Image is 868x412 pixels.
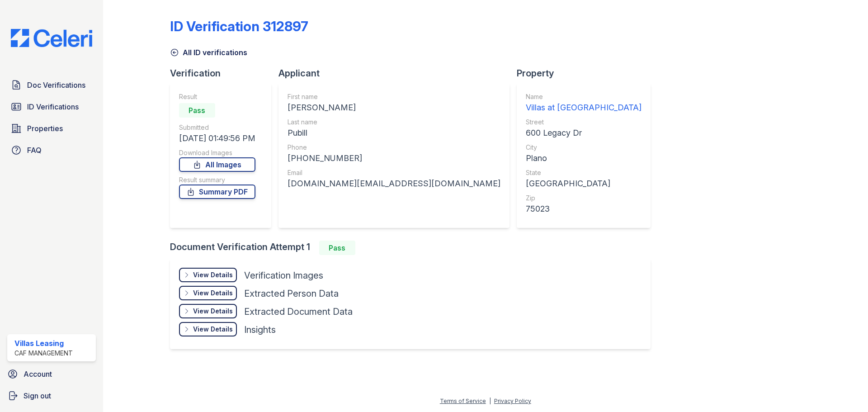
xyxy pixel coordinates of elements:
div: CAF Management [14,349,73,358]
div: [PHONE_NUMBER] [288,152,500,165]
div: View Details [193,270,233,279]
div: [DOMAIN_NAME][EMAIL_ADDRESS][DOMAIN_NAME] [288,177,500,190]
div: Email [288,168,500,177]
a: All Images [179,157,255,172]
div: Villas at [GEOGRAPHIC_DATA] [526,101,642,114]
div: Name [526,92,642,101]
div: | [489,398,491,404]
div: [DATE] 01:49:56 PM [179,132,255,145]
div: Pubill [288,127,500,139]
div: Plano [526,152,642,165]
div: Insights [244,323,276,336]
div: City [526,143,642,152]
div: ID Verification 312897 [170,18,308,34]
div: 600 Legacy Dr [526,127,642,139]
div: View Details [193,325,233,334]
div: Street [526,118,642,127]
a: Privacy Policy [494,398,531,404]
div: 75023 [526,203,642,215]
a: Sign out [4,387,99,405]
a: Summary PDF [179,185,255,199]
div: Result summary [179,175,255,185]
a: Account [4,365,99,383]
span: ID Verifications [27,101,79,112]
span: Account [24,369,52,379]
div: Property [517,67,658,80]
div: Applicant [278,67,517,80]
div: State [526,168,642,177]
a: FAQ [7,141,96,159]
div: Villas Leasing [14,338,73,349]
a: Doc Verifications [7,76,96,94]
div: View Details [193,289,233,298]
div: Pass [319,241,355,255]
a: Properties [7,119,96,137]
div: Phone [288,143,500,152]
span: Sign out [24,390,51,401]
div: View Details [193,307,233,316]
img: CE_Logo_Blue-a8612792a0a2168367f1c8372b55b34899dd931a85d93a1a3d3e32e68fde9ad4.png [4,29,99,47]
div: Extracted Person Data [244,287,339,300]
div: Zip [526,194,642,203]
div: Document Verification Attempt 1 [170,241,658,255]
div: [GEOGRAPHIC_DATA] [526,177,642,190]
div: Result [179,92,255,101]
a: Name Villas at [GEOGRAPHIC_DATA] [526,92,642,114]
span: Doc Verifications [27,80,85,90]
div: Verification [170,67,278,80]
div: [PERSON_NAME] [288,101,500,114]
div: First name [288,92,500,101]
div: Submitted [179,123,255,132]
div: Download Images [179,148,255,157]
div: Last name [288,118,500,127]
div: Verification Images [244,269,323,282]
a: All ID verifications [170,47,247,58]
div: Extracted Document Data [244,305,353,318]
a: Terms of Service [440,398,486,404]
span: FAQ [27,145,42,156]
span: Properties [27,123,63,134]
div: Pass [179,103,215,118]
a: ID Verifications [7,98,96,116]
